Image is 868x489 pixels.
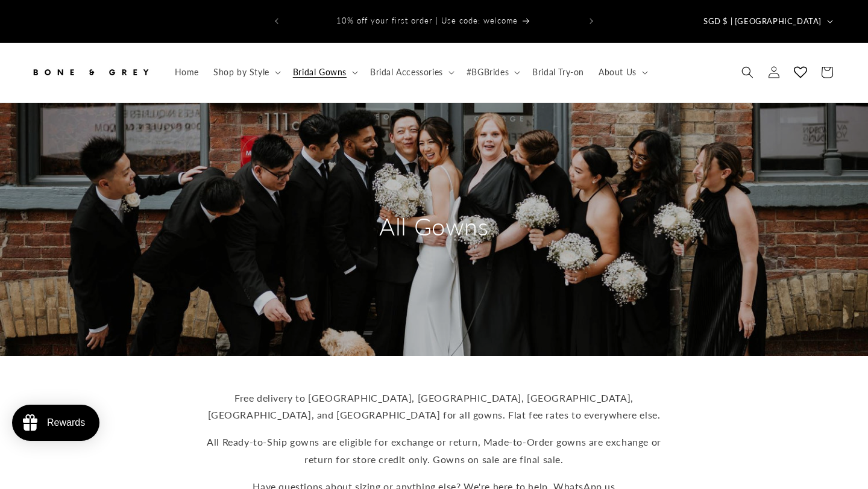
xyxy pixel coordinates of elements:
summary: Shop by Style [206,60,286,85]
button: Next announcement [578,10,605,33]
span: Bridal Accessories [370,67,443,78]
span: Bridal Try-on [532,67,584,78]
a: Home [168,60,206,85]
div: Rewards [47,417,85,428]
summary: Bridal Gowns [286,60,363,85]
span: Bridal Gowns [293,67,347,78]
p: Free delivery to [GEOGRAPHIC_DATA], [GEOGRAPHIC_DATA], [GEOGRAPHIC_DATA], [GEOGRAPHIC_DATA], and ... [199,390,669,425]
a: Bridal Try-on [525,60,591,85]
summary: Search [734,59,761,86]
summary: About Us [591,60,653,85]
span: 10% off your first order | Use code: welcome [336,16,518,25]
span: #BGBrides [467,67,509,78]
summary: Bridal Accessories [363,60,459,85]
img: Bone and Grey Bridal [30,59,151,86]
p: All Ready-to-Ship gowns are eligible for exchange or return, Made-to-Order gowns are exchange or ... [199,434,669,469]
summary: #BGBrides [459,60,525,85]
h2: All Gowns [319,211,549,242]
span: Shop by Style [213,67,269,78]
span: Home [175,67,199,78]
span: SGD $ | [GEOGRAPHIC_DATA] [703,16,822,28]
a: Bone and Grey Bridal [26,55,156,90]
span: About Us [599,67,637,78]
button: Previous announcement [263,10,290,33]
button: SGD $ | [GEOGRAPHIC_DATA] [696,10,838,33]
